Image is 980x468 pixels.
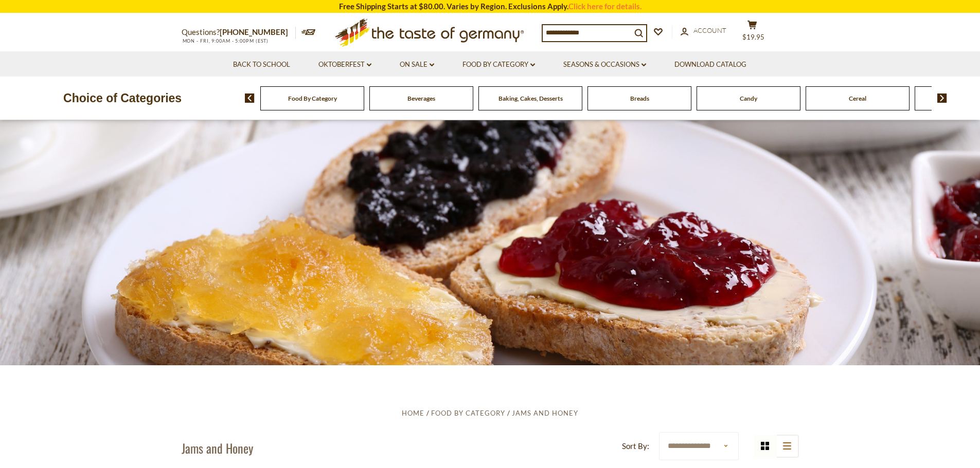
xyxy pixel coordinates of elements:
a: [PHONE_NUMBER] [220,27,288,36]
button: $19.95 [737,20,768,46]
span: $19.95 [742,33,764,41]
label: Sort By: [622,440,649,453]
a: Food By Category [288,95,337,102]
p: Questions? [182,26,296,39]
a: Seasons & Occasions [563,59,646,70]
a: Breads [630,95,649,102]
a: Oktoberfest [318,59,371,70]
a: Download Catalog [674,59,746,70]
span: Account [693,26,726,34]
a: Jams and Honey [512,409,578,417]
img: previous arrow [245,93,255,103]
a: Cereal [849,95,866,102]
a: Back to School [233,59,290,70]
a: Account [681,25,726,36]
a: Food By Category [431,409,505,417]
span: MON - FRI, 9:00AM - 5:00PM (EST) [182,38,269,44]
a: Candy [740,95,757,102]
a: Beverages [407,95,435,102]
h1: Jams and Honey [182,440,253,456]
a: Home [402,409,424,417]
a: Click here for details. [568,2,642,11]
a: On Sale [400,59,434,70]
a: Food By Category [462,59,535,70]
a: Baking, Cakes, Desserts [498,95,563,102]
img: next arrow [937,93,947,103]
